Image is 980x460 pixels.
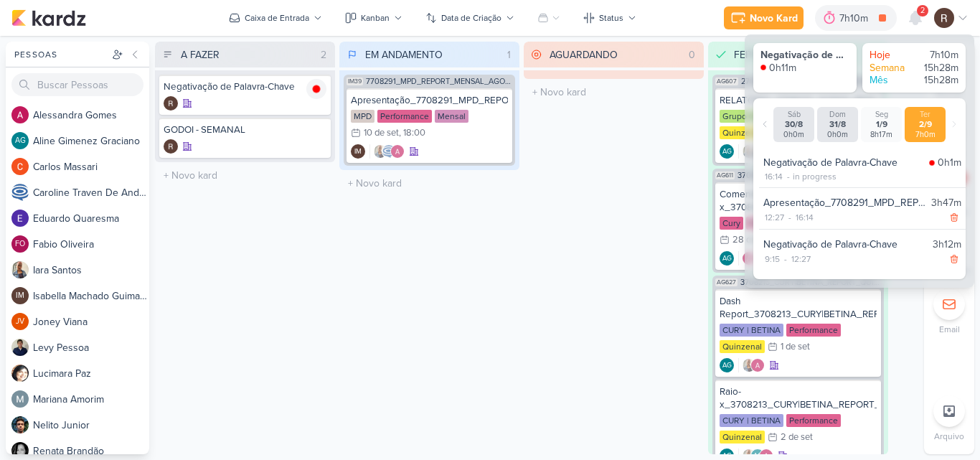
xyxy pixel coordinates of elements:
[738,172,881,179] span: 3708212_CURY_REPORT_QUINZENAL_26.08
[938,155,961,170] div: 0h1m
[870,74,913,87] div: Mês
[864,110,899,119] div: Seg
[164,139,178,154] div: Criador(a): Rafael Dornelles
[722,149,732,156] p: AG
[33,133,149,149] div: A l i n e G i m e n e z G r a c i a n o
[763,195,925,210] div: Apresentação_7708291_MPD_REPORT_MENSAL_AGOSTO
[790,253,812,266] div: 12:27
[11,48,109,61] div: Pessoas
[354,149,362,156] p: IM
[741,78,881,85] span: 2708212_GODOI_REPORT_QUINZENAL_28.08
[776,110,811,119] div: Sáb
[11,442,29,459] img: Renata Brandão
[382,144,396,159] img: Caroline Traven De Andrade
[870,62,913,75] div: Semana
[11,339,29,356] img: Levy Pessoa
[915,62,958,75] div: 15h28m
[342,173,517,194] input: + Novo kard
[720,414,783,427] div: CURY | BETINA
[781,253,790,266] div: -
[720,144,734,159] div: Criador(a): Aline Gimenez Graciano
[164,80,326,93] div: Negativação de Palavra-Chave
[373,144,387,159] img: Iara Santos
[732,235,773,245] div: 28 de ago
[720,358,734,372] div: Aline Gimenez Graciano
[793,170,837,183] div: in progress
[33,185,149,200] div: C a r o l i n e T r a v e n D e A n d r a d e
[929,160,935,166] img: tracking
[760,65,766,70] img: tracking
[720,94,877,107] div: RELATÓRIO_2708212_GODOI_REPORT_QUINZENAL_28.08
[33,159,149,174] div: C a r l o s M a s s a r i
[501,47,517,62] div: 1
[33,443,149,459] div: R e n a t a B r a n d ã o
[435,110,468,123] div: Mensal
[720,295,877,321] div: Dash Report_3708213_CURY|BETINA_REPORT_QUINZENAL_03.09
[722,255,732,263] p: AG
[11,313,29,330] div: Joney Viana
[776,130,811,139] div: 0h0m
[33,211,149,226] div: E d u a r d o Q u a r e s m a
[33,366,149,381] div: L u c i m a r a P a z
[776,119,811,130] div: 30/8
[786,324,841,337] div: Performance
[742,251,756,266] img: Alessandra Gomes
[715,172,735,179] span: AG611
[931,195,961,210] div: 3h47m
[33,237,149,252] div: F a b i o O l i v e i r a
[839,11,872,26] div: 7h10m
[720,324,783,337] div: CURY | BETINA
[11,158,29,175] img: Carlos Massari
[720,251,734,266] div: Criador(a): Aline Gimenez Graciano
[908,110,943,119] div: Ter
[720,110,776,123] div: Grupo Godoi
[738,144,773,159] div: Colaboradores: Iara Santos, Levy Pessoa, Alessandra Gomes
[16,318,24,326] p: JV
[720,126,765,139] div: Quinzenal
[11,390,29,408] img: Mariana Amorim
[763,155,923,170] div: Negativação de Palavra-Chave
[784,170,793,183] div: -
[33,314,149,329] div: J o n e y V i a n a
[722,453,732,460] p: AG
[390,144,405,159] img: Alessandra Gomes
[738,251,756,266] div: Colaboradores: Alessandra Gomes
[351,144,365,159] div: Isabella Machado Guimarães
[164,139,178,154] img: Rafael Dornelles
[908,130,943,139] div: 7h0m
[738,358,765,372] div: Colaboradores: Iara Santos, Alessandra Gomes
[715,278,738,286] span: AG627
[908,119,943,130] div: 2/9
[158,165,332,186] input: + Novo kard
[15,240,25,248] p: FO
[760,49,849,62] div: Negativação de Palavra-Chave
[33,340,149,355] div: L e v y P e s s o a
[306,79,326,99] img: tracking
[399,128,425,138] div: , 18:00
[11,261,29,278] img: Iara Santos
[16,292,24,300] p: IM
[33,288,149,304] div: I s a b e l l a M a c h a d o G u i m a r ã e s
[715,78,738,85] span: AG607
[753,453,763,460] p: AG
[864,119,899,130] div: 1/9
[750,11,798,26] div: Novo Kard
[763,253,781,266] div: 9:15
[164,123,326,136] div: GODOI - SEMANAL
[347,78,363,85] span: IM39
[820,130,855,139] div: 0h0m
[351,110,374,123] div: MPD
[722,362,732,370] p: AG
[820,119,855,130] div: 31/8
[33,392,149,407] div: M a r i a n a A m o r i m
[740,278,881,286] span: 3708213_CURY|BETINA_REPORT_QUINZENAL_03.09
[781,433,813,442] div: 2 de set
[11,235,29,253] div: Fabio Oliveira
[786,414,841,427] div: Performance
[934,430,964,443] p: Arquivo
[11,132,29,149] div: Aline Gimenez Graciano
[11,365,29,382] img: Lucimara Paz
[794,211,815,224] div: 16:14
[720,385,877,411] div: Raio-x_3708213_CURY|BETINA_REPORT_QUINZENAL_03.09
[750,358,765,372] img: Alessandra Gomes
